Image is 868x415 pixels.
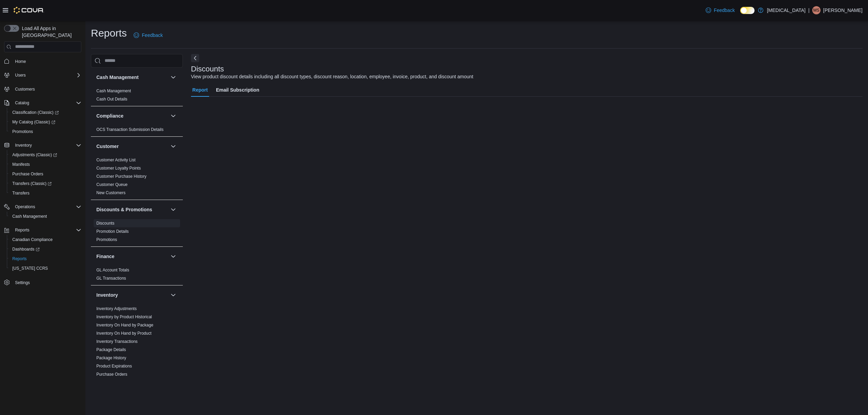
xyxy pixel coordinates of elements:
span: Transfers (Classic) [10,179,81,188]
button: Customer [169,142,177,150]
a: New Customers [96,190,125,195]
span: GL Transactions [96,276,126,281]
span: Discounts [96,220,114,226]
a: Settings [12,279,32,287]
span: Inventory Adjustments [96,306,137,311]
h3: Discounts [191,65,224,73]
span: New Customers [96,190,125,196]
a: Reports [10,255,29,263]
span: Catalog [15,100,29,106]
span: Reports [10,255,81,263]
button: Catalog [1,98,84,108]
span: Washington CCRS [10,264,81,272]
a: GL Account Totals [96,268,129,272]
span: Reports [12,226,81,234]
a: Dashboards [7,244,84,254]
span: Settings [12,278,81,286]
button: Customer [96,143,168,150]
button: Purchase Orders [7,169,84,179]
button: Inventory [96,292,168,298]
span: Promotions [10,128,81,136]
span: OCS Transaction Submission Details [96,127,164,132]
a: Cash Management [10,212,50,220]
a: Classification (Classic) [7,108,84,117]
button: Canadian Compliance [7,235,84,244]
span: Package History [96,355,126,361]
button: Operations [1,202,84,212]
h3: Finance [96,253,114,260]
span: Package Details [96,347,126,352]
a: Product Expirations [96,364,132,369]
span: Transfers [12,190,29,196]
span: Inventory by Product Historical [96,314,152,320]
div: View product discount details including all discount types, discount reason, location, employee, ... [191,73,473,80]
a: Customer Purchase History [96,174,147,179]
button: Discounts & Promotions [169,205,177,214]
a: Purchase Orders [96,372,127,377]
span: Customer Purchase History [96,174,147,179]
button: Cash Management [96,74,168,81]
a: Adjustments (Classic) [10,151,60,159]
button: Compliance [169,112,177,120]
button: Operations [12,203,38,211]
a: OCS Transaction Submission Details [96,127,164,132]
span: Users [15,72,26,78]
span: Customers [15,86,35,92]
span: Purchase Orders [10,170,81,178]
div: Compliance [91,125,183,136]
span: Email Subscription [216,83,259,97]
a: Transfers (Classic) [10,179,54,188]
a: Promotions [96,237,117,242]
span: Dashboards [10,245,81,253]
a: Customer Activity List [96,158,136,162]
span: Transfers (Classic) [12,181,52,186]
a: Home [12,57,29,66]
span: Home [15,59,26,64]
p: [MEDICAL_DATA] [767,6,805,14]
h3: Customer [96,143,119,150]
span: Load All Apps in [GEOGRAPHIC_DATA] [19,25,81,39]
a: Purchase Orders [10,170,46,178]
img: Cova [14,7,44,14]
span: Feedback [142,32,163,39]
a: Inventory On Hand by Package [96,323,153,327]
span: Operations [15,204,35,210]
button: Settings [1,277,84,287]
a: Cash Management [96,89,131,93]
p: | [808,6,810,14]
span: Classification (Classic) [10,108,81,117]
button: Reports [1,225,84,235]
a: Promotion Details [96,229,129,234]
button: Inventory [169,291,177,299]
a: Manifests [10,160,32,169]
button: Promotions [7,127,84,136]
h3: Discounts & Promotions [96,206,152,213]
span: Catalog [12,99,81,107]
a: Inventory Transactions [96,339,138,344]
a: Transfers [10,189,32,197]
div: Finance [91,266,183,285]
span: Customer Loyalty Points [96,165,141,171]
div: Discounts & Promotions [91,219,183,246]
span: Canadian Compliance [10,236,81,244]
button: Finance [96,253,168,260]
a: Promotions [10,128,36,136]
nav: Complex example [4,54,81,305]
button: Compliance [96,112,168,119]
span: Inventory On Hand by Package [96,322,153,328]
span: Manifests [12,162,30,167]
button: Reports [12,226,32,234]
span: Adjustments (Classic) [10,151,81,159]
span: GL Account Totals [96,267,129,273]
a: Customer Queue [96,182,127,187]
button: Inventory [12,141,35,149]
span: Promotion Details [96,229,129,234]
span: Purchase Orders [96,372,127,377]
div: Inventory [91,305,183,398]
span: MS [813,6,819,14]
button: Customers [1,84,84,94]
span: My Catalog (Classic) [10,118,81,126]
div: Customer [91,156,183,200]
span: Reports [12,256,27,262]
span: Report [192,83,208,97]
